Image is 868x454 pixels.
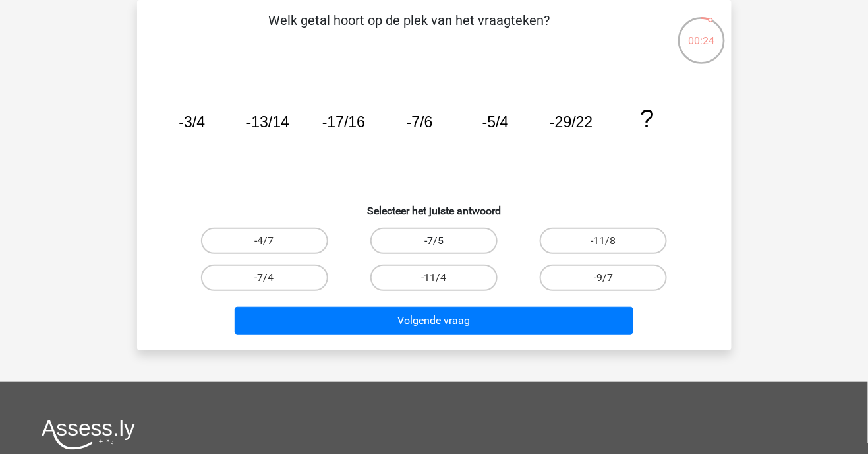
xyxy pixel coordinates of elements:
h6: Selecteer het juiste antwoord [158,194,710,217]
label: -7/4 [201,265,328,291]
tspan: -3/4 [179,113,205,131]
tspan: -7/6 [406,113,432,131]
img: Assessly logo [42,419,135,450]
tspan: -5/4 [482,113,508,131]
label: -7/5 [370,228,498,254]
p: Welk getal hoort op de plek van het vraagteken? [158,11,661,50]
div: 00:24 [677,16,726,49]
label: -4/7 [201,228,328,254]
tspan: ? [640,104,654,133]
button: Volgende vraag [235,307,633,335]
tspan: -29/22 [550,113,593,131]
label: -11/4 [370,265,498,291]
label: -11/8 [540,228,667,254]
tspan: -17/16 [322,113,364,131]
tspan: -13/14 [246,113,289,131]
label: -9/7 [540,265,667,291]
